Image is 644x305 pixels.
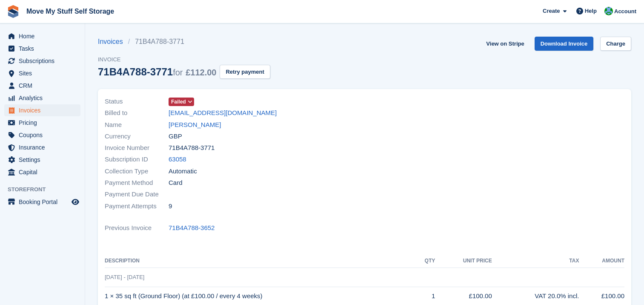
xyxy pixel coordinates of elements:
span: Subscriptions [19,55,70,67]
a: Charge [600,37,631,51]
th: QTY [415,254,435,268]
span: GBP [169,132,182,141]
span: Status [105,97,169,106]
span: Collection Type [105,167,169,176]
span: Analytics [19,92,70,104]
span: Currency [105,132,169,141]
span: Coupons [19,129,70,141]
span: Invoices [19,104,70,116]
div: VAT 20.0% incl. [492,291,579,301]
a: menu [4,43,80,55]
a: menu [4,30,80,42]
a: menu [4,117,80,129]
a: menu [4,196,80,208]
a: 63058 [169,155,186,164]
nav: breadcrumbs [98,37,270,47]
th: Unit Price [435,254,492,268]
a: Preview store [70,197,80,207]
a: menu [4,92,80,104]
a: [EMAIL_ADDRESS][DOMAIN_NAME] [169,108,277,118]
button: Retry payment [220,65,270,79]
span: Sites [19,67,70,79]
span: Subscription ID [105,155,169,164]
span: Payment Attempts [105,201,169,211]
a: menu [4,67,80,79]
span: Payment Due Date [105,190,169,199]
th: Tax [492,254,579,268]
span: Booking Portal [19,196,70,208]
span: Payment Method [105,178,169,188]
span: Create [543,7,560,15]
a: Move My Stuff Self Storage [23,4,117,18]
span: for [173,68,183,77]
a: menu [4,141,80,153]
a: [PERSON_NAME] [169,120,221,130]
span: Help [585,7,597,15]
a: Invoices [98,37,128,47]
span: Invoice [98,55,270,64]
span: Insurance [19,141,70,153]
span: Automatic [169,167,197,176]
span: Home [19,30,70,42]
span: Billed to [105,108,169,118]
a: menu [4,154,80,166]
span: £112.00 [186,68,216,77]
a: Download Invoice [535,37,594,51]
span: Card [169,178,183,188]
a: View on Stripe [483,37,527,51]
a: 71B4A788-3652 [169,223,215,233]
div: 71B4A788-3771 [98,66,216,78]
span: Storefront [8,185,85,194]
span: CRM [19,80,70,92]
span: Name [105,120,169,130]
a: menu [4,104,80,116]
span: Invoice Number [105,143,169,153]
span: Tasks [19,43,70,55]
span: 71B4A788-3771 [169,143,215,153]
span: 9 [169,201,172,211]
img: stora-icon-8386f47178a22dfd0bd8f6a31ec36ba5ce8667c1dd55bd0f319d3a0aa187defe.svg [7,5,20,18]
th: Amount [579,254,624,268]
span: [DATE] - [DATE] [105,274,144,280]
span: Capital [19,166,70,178]
span: Pricing [19,117,70,129]
span: Account [614,7,636,16]
a: Failed [169,97,194,106]
img: Dan [604,7,613,15]
a: menu [4,80,80,92]
a: menu [4,166,80,178]
a: menu [4,129,80,141]
span: Settings [19,154,70,166]
span: Previous Invoice [105,223,169,233]
span: Failed [171,98,186,106]
a: menu [4,55,80,67]
th: Description [105,254,415,268]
